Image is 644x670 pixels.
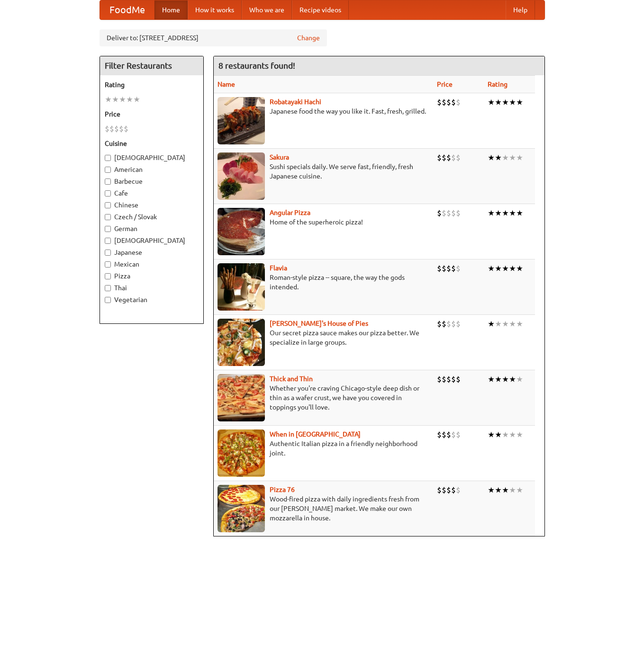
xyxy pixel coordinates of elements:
li: ★ [509,208,516,218]
li: ★ [495,208,502,218]
label: Cafe [105,188,199,198]
input: Cafe [105,190,111,197]
li: ★ [112,94,119,105]
li: ★ [509,485,516,495]
li: ★ [502,374,509,384]
li: $ [451,152,456,163]
a: Help [506,0,535,19]
label: Barbecue [105,177,199,186]
input: American [105,167,111,173]
label: American [105,165,199,174]
label: German [105,224,199,233]
li: $ [437,374,442,384]
h5: Rating [105,80,199,89]
li: $ [437,263,442,274]
li: ★ [516,374,523,384]
h5: Price [105,109,199,119]
li: $ [437,485,442,495]
label: Czech / Slovak [105,212,199,222]
label: Pizza [105,271,199,281]
label: Vegetarian [105,295,199,304]
li: ★ [488,208,495,218]
li: ★ [488,97,495,107]
li: ★ [509,429,516,440]
li: ★ [495,263,502,274]
p: Wood-fired pizza with daily ingredients fresh from our [PERSON_NAME] market. We make our own mozz... [218,494,430,523]
a: Recipe videos [292,0,349,19]
li: $ [442,263,446,274]
a: How it works [188,0,242,19]
li: ★ [502,152,509,163]
li: $ [451,485,456,495]
li: $ [451,374,456,384]
label: Chinese [105,200,199,210]
li: $ [119,124,124,134]
li: ★ [495,97,502,107]
input: Japanese [105,250,111,256]
b: When in [GEOGRAPHIC_DATA] [270,430,361,438]
input: Mexican [105,261,111,268]
li: $ [442,97,446,107]
li: $ [437,208,442,218]
a: Thick and Thin [270,375,313,383]
li: ★ [516,263,523,274]
li: $ [442,374,446,384]
li: $ [446,319,451,329]
a: Flavia [270,264,287,272]
img: wheninrome.jpg [218,429,265,477]
img: thick.jpg [218,374,265,421]
li: $ [446,374,451,384]
li: $ [456,152,461,163]
li: $ [437,97,442,107]
li: ★ [502,263,509,274]
input: German [105,226,111,232]
li: $ [446,152,451,163]
input: Thai [105,285,111,291]
li: ★ [488,319,495,329]
li: ★ [516,208,523,218]
h5: Cuisine [105,139,199,148]
li: $ [442,152,446,163]
p: Whether you're craving Chicago-style deep dish or thin as a wafer crust, we have you covered in t... [218,384,430,412]
li: ★ [502,319,509,329]
li: $ [446,97,451,107]
li: $ [109,124,114,134]
li: $ [446,263,451,274]
li: $ [456,97,461,107]
ng-pluralize: 8 restaurants found! [218,61,295,70]
li: $ [451,263,456,274]
b: Sakura [270,153,289,161]
li: $ [114,124,119,134]
a: Pizza 76 [270,486,295,493]
a: Angular Pizza [270,209,310,216]
li: ★ [509,319,516,329]
div: Deliver to: [STREET_ADDRESS] [100,29,327,46]
p: Sushi specials daily. We serve fast, friendly, fresh Japanese cuisine. [218,162,430,181]
li: ★ [126,94,133,105]
li: $ [451,319,456,329]
a: Price [437,80,453,88]
input: Czech / Slovak [105,214,111,220]
li: ★ [488,152,495,163]
input: [DEMOGRAPHIC_DATA] [105,238,111,244]
li: ★ [516,97,523,107]
li: $ [456,374,461,384]
li: $ [451,429,456,440]
img: flavia.jpg [218,263,265,311]
li: $ [451,208,456,218]
li: $ [456,429,461,440]
a: [PERSON_NAME]'s House of Pies [270,320,368,327]
li: ★ [516,319,523,329]
li: $ [442,429,446,440]
li: $ [437,429,442,440]
li: $ [442,485,446,495]
li: ★ [495,374,502,384]
img: sakura.jpg [218,152,265,200]
li: ★ [495,319,502,329]
h4: Filter Restaurants [100,56,203,75]
li: ★ [488,374,495,384]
